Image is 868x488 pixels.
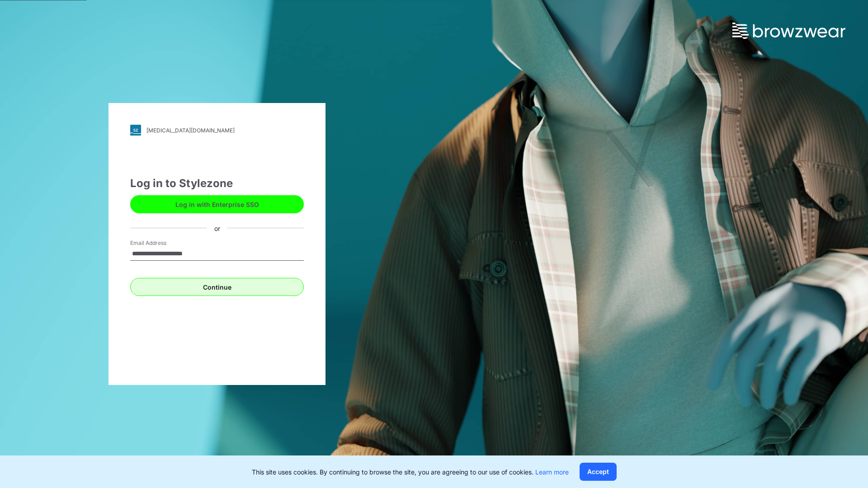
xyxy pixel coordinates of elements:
button: Log in with Enterprise SSO [130,195,304,213]
img: browzwear-logo.73288ffb.svg [732,23,845,39]
div: Log in to Stylezone [130,175,304,192]
button: Accept [580,463,617,481]
a: [MEDICAL_DATA][DOMAIN_NAME] [130,125,304,136]
img: svg+xml;base64,PHN2ZyB3aWR0aD0iMjgiIGhlaWdodD0iMjgiIHZpZXdCb3g9IjAgMCAyOCAyOCIgZmlsbD0ibm9uZSIgeG... [130,125,141,136]
label: Email Address [130,239,193,247]
div: or [207,223,227,233]
p: This site uses cookies. By continuing to browse the site, you are agreeing to our use of cookies. [252,467,569,477]
div: [MEDICAL_DATA][DOMAIN_NAME] [146,127,235,134]
button: Continue [130,278,304,296]
a: Learn more [535,468,569,476]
